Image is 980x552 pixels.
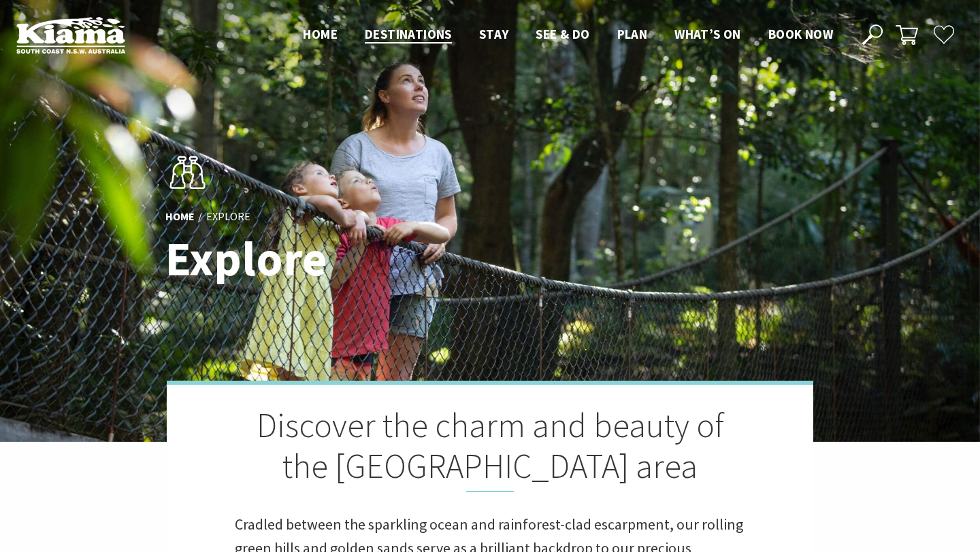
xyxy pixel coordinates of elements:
span: Home [303,26,338,42]
span: Plan [617,26,648,42]
nav: Main Menu [289,24,847,46]
h1: Explore [165,232,550,285]
span: Stay [479,26,509,42]
span: What’s On [674,26,741,42]
li: Explore [206,208,250,226]
h2: Discover the charm and beauty of the [GEOGRAPHIC_DATA] area [235,405,745,492]
span: See & Do [536,26,589,42]
img: Kiama Logo [16,16,125,54]
span: Book now [768,26,833,42]
span: Destinations [365,26,452,42]
a: Home [165,209,195,224]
